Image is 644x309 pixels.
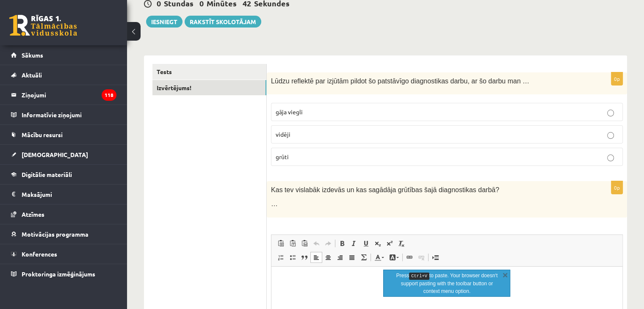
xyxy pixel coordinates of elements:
[409,273,429,280] kbd: Ctrl+V
[152,64,266,80] a: Tests
[287,252,299,263] a: Insert/Remove Bulleted List
[185,16,261,28] a: Rakstīt skolotājam
[146,16,182,28] button: Iesniegt
[11,105,116,124] a: Informatīvie ziņojumi
[276,153,289,160] span: grūti
[384,238,395,249] a: Superscript
[152,80,266,96] a: Izvērtējums!
[611,72,623,86] p: 0p
[322,252,334,263] a: Centre
[9,15,77,36] a: Rīgas 1. Tālmācības vidusskola
[501,270,509,279] a: Close
[611,181,623,194] p: 0p
[22,151,88,158] span: [DEMOGRAPHIC_DATA]
[429,252,441,263] a: Insert Page Break for Printing
[11,224,116,244] a: Motivācijas programma
[11,125,116,144] a: Mācību resursi
[11,264,116,284] a: Proktoringa izmēģinājums
[395,238,407,249] a: Remove Format
[607,154,614,161] input: grūti
[22,71,42,79] span: Aktuāli
[22,131,63,138] span: Mācību resursi
[404,252,415,263] a: Link (Ctrl+K)
[11,204,116,224] a: Atzīmes
[360,238,372,249] a: Underline (Ctrl+U)
[393,272,500,295] p: Press to paste. Your browser doesn‘t support pasting with the toolbar button or context menu option.
[271,200,278,207] span: …
[415,252,427,263] a: Unlink
[11,65,116,85] a: Aktuāli
[310,238,322,249] a: Undo (Ctrl+Z)
[358,252,370,263] a: Math
[271,186,499,193] span: Kas tev vislabāk izdevās un kas sagādāja grūtības šajā diagnostikas darbā?
[22,51,43,59] span: Sākums
[22,250,57,258] span: Konferences
[11,45,116,65] a: Sākums
[11,244,116,264] a: Konferences
[346,252,358,263] a: Justify
[275,252,287,263] a: Insert/Remove Numbered List
[372,252,387,263] a: Text Colour
[22,210,44,218] span: Atzīmes
[11,185,116,204] a: Maksājumi
[22,230,88,238] span: Motivācijas programma
[299,238,310,249] a: Paste from Word
[22,270,95,278] span: Proktoringa izmēģinājums
[11,145,116,164] a: [DEMOGRAPHIC_DATA]
[271,77,529,85] span: Lūdzu reflektē par izjūtām pildot šo patstāvīgo diagnostikas darbu, ar šo darbu man …
[348,238,360,249] a: Italic (Ctrl+I)
[11,165,116,184] a: Digitālie materiāli
[22,171,72,178] span: Digitālie materiāli
[336,238,348,249] a: Bold (Ctrl+B)
[372,238,384,249] a: Subscript
[287,238,299,249] a: Paste as plain text (Ctrl+Shift+V)
[383,270,510,297] div: info
[276,130,290,138] span: vidēji
[276,108,303,116] span: gāja viegli
[275,238,287,249] a: Paste (Ctrl+V)
[22,185,116,204] legend: Maksājumi
[322,238,334,249] a: Redo (Ctrl+Y)
[102,89,116,101] i: 118
[310,252,322,263] a: Align Left
[22,85,116,105] legend: Ziņojumi
[8,8,343,17] body: Rich Text Editor, wiswyg-editor-user-answer-47433972298800
[334,252,346,263] a: Align Right
[607,110,614,116] input: gāja viegli
[607,132,614,139] input: vidēji
[387,252,401,263] a: Background Colour
[22,105,116,124] legend: Informatīvie ziņojumi
[11,85,116,105] a: Ziņojumi118
[299,252,310,263] a: Block Quote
